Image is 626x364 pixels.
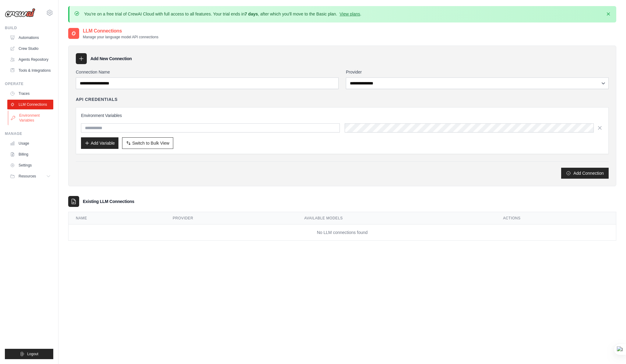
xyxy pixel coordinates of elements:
div: Manage [5,131,53,136]
h3: Environment Variables [81,112,603,118]
a: Crew Studio [7,44,53,53]
a: Environment Variables [8,111,54,125]
th: Provider [165,212,297,225]
a: Automations [7,33,53,43]
a: View plans [339,12,360,16]
a: LLM Connections [7,100,53,109]
div: Operate [5,81,53,86]
button: Add Connection [561,168,609,179]
button: Resources [7,171,53,181]
h3: Existing LLM Connections [83,198,134,204]
a: Settings [7,160,53,170]
th: Available Models [297,212,496,225]
h2: LLM Connections [83,27,158,35]
a: Tools & Integrations [7,66,53,75]
h4: API Credentials [76,96,118,102]
span: Switch to Bulk View [132,140,169,146]
label: Provider [346,69,609,75]
button: Add Variable [81,137,118,149]
a: Agents Repository [7,55,53,64]
label: Connection Name [76,69,339,75]
img: Logo [5,8,35,17]
th: Actions [496,212,616,225]
a: Traces [7,89,53,98]
td: No LLM connections found [69,225,616,241]
a: Usage [7,139,53,148]
button: Switch to Bulk View [122,137,173,149]
th: Name [69,212,165,225]
div: Build [5,26,53,30]
p: You're on a free trial of CrewAI Cloud with full access to all features. Your trial ends in , aft... [84,11,361,17]
button: Logout [5,349,53,359]
p: Manage your language model API connections [83,35,158,39]
h3: Add New Connection [90,56,132,62]
a: Billing [7,149,53,159]
span: Resources [19,174,36,179]
span: Logout [27,352,38,356]
strong: 7 days [244,12,258,16]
